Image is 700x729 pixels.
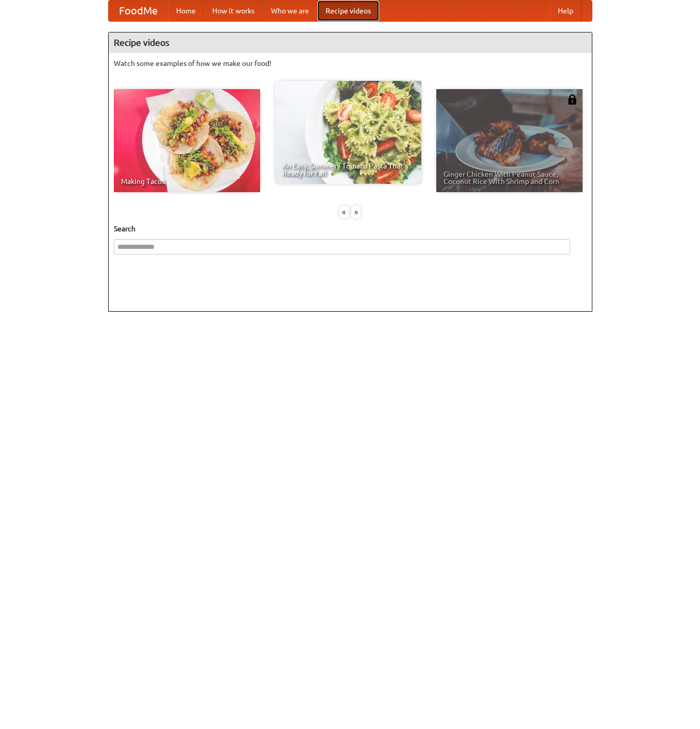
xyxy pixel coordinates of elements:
a: Making Tacos [114,89,260,192]
h4: Recipe videos [109,32,592,53]
a: Help [550,1,582,21]
a: Recipe videos [317,1,379,21]
p: Watch some examples of how we make our food! [114,58,587,69]
span: Making Tacos [121,178,253,185]
a: FoodMe [109,1,168,21]
a: How it works [204,1,263,21]
a: An Easy, Summery Tomato Pasta That's Ready for Fall [275,81,421,184]
a: Home [168,1,204,21]
div: « [339,206,349,218]
div: » [351,206,361,218]
h5: Search [114,224,587,234]
a: Who we are [263,1,317,21]
span: An Easy, Summery Tomato Pasta That's Ready for Fall [282,162,414,177]
img: 483408.png [567,94,577,105]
